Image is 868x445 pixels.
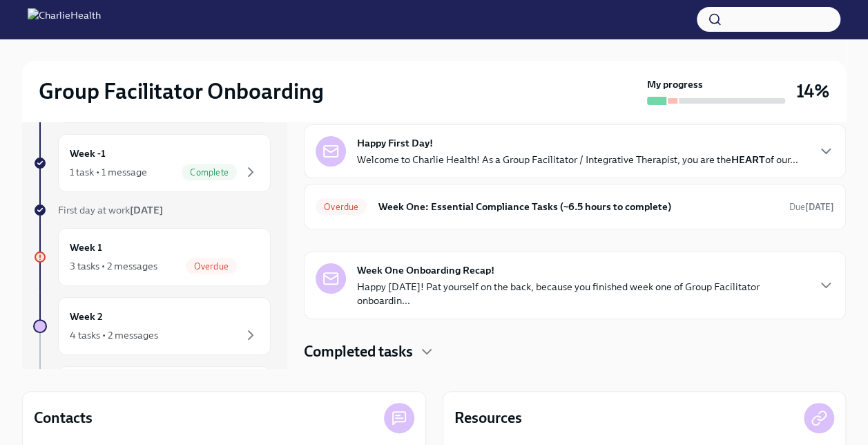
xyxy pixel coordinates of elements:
h4: Contacts [34,408,93,428]
span: Complete [182,167,237,178]
span: Overdue [316,202,367,212]
strong: My progress [647,77,703,91]
a: OverdueWeek One: Essential Compliance Tasks (~6.5 hours to complete)Due[DATE] [316,196,834,218]
div: Completed tasks [304,341,846,362]
span: Due [789,202,834,212]
span: September 29th, 2025 08:00 [789,200,834,214]
h6: Week 1 [70,240,102,255]
p: Happy [DATE]! Pat yourself on the back, because you finished week one of Group Facilitator onboar... [357,280,807,307]
div: 1 task • 1 message [70,165,147,179]
a: Week -11 task • 1 messageComplete [33,134,271,192]
a: Week 24 tasks • 2 messages [33,297,271,355]
a: First day at work[DATE] [33,203,271,217]
div: 4 tasks • 2 messages [70,328,158,342]
strong: [DATE] [805,202,834,212]
h4: Completed tasks [304,341,413,362]
p: Welcome to Charlie Health! As a Group Facilitator / Integrative Therapist, you are the of our... [357,153,798,167]
strong: HEART [731,153,765,166]
span: First day at work [58,204,163,216]
strong: [DATE] [130,204,163,216]
h3: 14% [796,79,829,104]
h2: Group Facilitator Onboarding [39,77,324,105]
a: Week 13 tasks • 2 messagesOverdue [33,228,271,286]
h4: Resources [454,408,522,428]
h6: Week -1 [70,146,106,161]
div: 3 tasks • 2 messages [70,259,157,273]
h6: Week 2 [70,309,103,324]
span: Overdue [186,261,237,272]
strong: Happy First Day! [357,136,433,150]
img: CharlieHealth [28,8,101,30]
strong: Week One Onboarding Recap! [357,263,494,277]
h6: Week One: Essential Compliance Tasks (~6.5 hours to complete) [378,199,778,214]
